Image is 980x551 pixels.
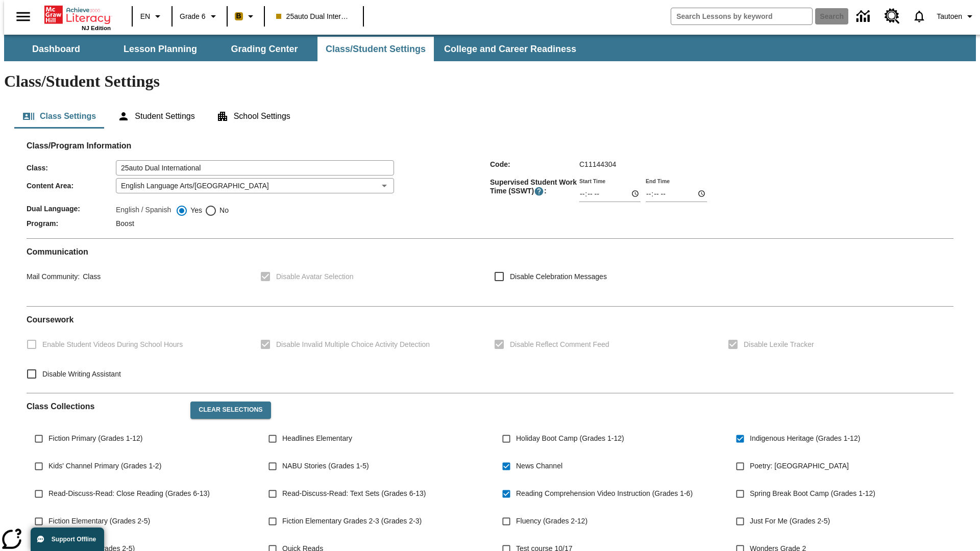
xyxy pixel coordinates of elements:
div: Home [44,4,111,31]
div: Coursework [27,315,953,385]
div: Class/Student Settings [14,104,966,129]
button: Open side menu [8,2,38,32]
button: Supervised Student Work Time is the timeframe when students can take LevelSet and when lessons ar... [534,186,544,196]
button: Dashboard [5,37,107,61]
span: C11144304 [579,160,616,168]
button: College and Career Readiness [436,37,584,61]
button: Grading Center [213,37,315,61]
h2: Communication [27,247,953,257]
span: Disable Lexile Tracker [744,339,814,350]
span: Dual Language : [27,205,116,213]
span: Fluency (Grades 2-12) [516,516,587,527]
span: Code : [490,160,579,168]
h2: Course work [27,315,953,324]
a: Data Center [850,3,878,31]
span: Just For Me (Grades 2-5) [750,516,830,527]
span: Indigenous Heritage (Grades 1-12) [750,433,860,444]
span: Enable Student Videos During School Hours [42,339,183,350]
span: NABU Stories (Grades 1-5) [282,461,369,471]
span: Grade 6 [180,11,206,22]
span: Boost [116,219,134,228]
button: Student Settings [109,104,203,129]
span: Class : [27,164,116,172]
span: News Channel [516,461,562,471]
h1: Class/Student Settings [4,72,976,91]
span: Supervised Student Work Time (SSWT) : [490,178,579,196]
input: Class [116,160,394,176]
label: English / Spanish [116,205,171,217]
span: Fiction Primary (Grades 1-12) [48,433,142,444]
button: Class/Student Settings [317,37,434,61]
h2: Class Collections [27,402,182,411]
div: Class/Program Information [27,151,953,230]
span: Read-Discuss-Read: Text Sets (Grades 6-13) [282,488,426,499]
button: School Settings [208,104,299,129]
span: Disable Reflect Comment Feed [510,339,609,350]
span: Headlines Elementary [282,433,352,444]
button: Support Offline [31,528,104,551]
span: B [236,10,241,22]
span: Program : [27,219,116,228]
span: Holiday Boot Camp (Grades 1-12) [516,433,624,444]
span: Disable Writing Assistant [42,369,121,380]
span: Class [80,272,101,281]
a: Home [44,5,111,25]
label: Start Time [579,177,605,185]
span: Yes [188,205,202,216]
span: Kids' Channel Primary (Grades 1-2) [48,461,161,471]
button: Boost Class color is peach. Change class color [231,7,261,26]
span: Spring Break Boot Camp (Grades 1-12) [750,488,875,499]
span: Fiction Elementary Grades 2-3 (Grades 2-3) [282,516,422,527]
label: End Time [646,177,670,185]
span: Mail Community : [27,272,80,281]
span: No [217,205,229,216]
span: EN [140,11,150,22]
a: Resource Center, Will open in new tab [878,3,906,30]
span: Disable Celebration Messages [510,271,607,282]
span: Read-Discuss-Read: Close Reading (Grades 6-13) [48,488,210,499]
span: Content Area : [27,182,116,190]
span: 25auto Dual International [276,11,352,22]
button: Grade: Grade 6, Select a grade [176,7,224,26]
span: Reading Comprehension Video Instruction (Grades 1-6) [516,488,693,499]
span: Support Offline [52,536,96,543]
h2: Class/Program Information [27,141,953,151]
span: Disable Invalid Multiple Choice Activity Detection [276,339,430,350]
div: English Language Arts/[GEOGRAPHIC_DATA] [116,178,394,193]
span: Tautoen [937,11,962,22]
button: Language: EN, Select a language [136,7,168,26]
span: Poetry: [GEOGRAPHIC_DATA] [750,461,849,471]
button: Clear Selections [190,402,271,419]
div: SubNavbar [4,37,585,61]
a: Notifications [906,3,933,30]
input: search field [671,8,812,24]
span: Disable Avatar Selection [276,271,354,282]
span: NJ Edition [82,25,111,31]
button: Lesson Planning [109,37,211,61]
div: SubNavbar [4,35,976,61]
div: Communication [27,247,953,298]
button: Profile/Settings [933,7,980,26]
span: Fiction Elementary (Grades 2-5) [48,516,150,527]
button: Class Settings [14,104,104,129]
